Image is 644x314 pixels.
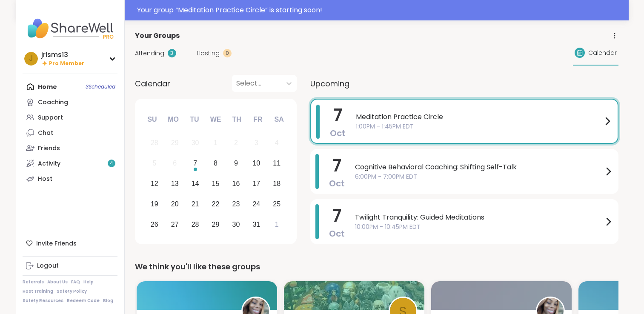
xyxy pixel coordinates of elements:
[255,137,258,148] div: 3
[23,279,44,285] a: Referrals
[356,112,602,122] span: Meditation Practice Circle
[152,157,156,169] div: 5
[273,198,280,210] div: 25
[193,157,197,169] div: 7
[268,154,286,173] div: Choose Saturday, October 11th, 2025
[151,178,158,189] div: 12
[135,31,180,41] span: Your Groups
[192,198,199,210] div: 21
[355,162,603,172] span: Cognitive Behavioral Coaching: Shifting Self-Talk
[110,160,113,167] span: 4
[192,219,199,230] div: 28
[164,110,183,129] div: Mo
[333,103,342,127] span: 7
[234,137,238,148] div: 2
[223,49,232,57] div: 0
[355,172,603,181] span: 6:00PM - 7:00PM EDT
[227,110,246,129] div: Th
[38,160,60,168] div: Activity
[273,178,280,189] div: 18
[23,258,117,274] a: Logout
[146,195,164,213] div: Choose Sunday, October 19th, 2025
[206,175,225,193] div: Choose Wednesday, October 15th, 2025
[38,114,63,122] div: Support
[232,198,240,210] div: 23
[166,154,184,173] div: Not available Monday, October 6th, 2025
[71,279,80,285] a: FAQ
[214,157,218,169] div: 8
[330,127,346,139] span: Oct
[23,140,117,156] a: Friends
[23,94,117,110] a: Coaching
[23,14,117,43] img: ShareWell Nav Logo
[252,178,260,189] div: 17
[227,195,245,213] div: Choose Thursday, October 23rd, 2025
[171,137,179,148] div: 29
[247,175,266,193] div: Choose Friday, October 17th, 2025
[268,195,286,213] div: Choose Saturday, October 25th, 2025
[146,154,164,173] div: Not available Sunday, October 5th, 2025
[332,154,341,177] span: 7
[186,154,204,173] div: Choose Tuesday, October 7th, 2025
[67,298,100,304] a: Redeem Code
[166,215,184,234] div: Choose Monday, October 27th, 2025
[227,154,245,173] div: Choose Thursday, October 9th, 2025
[206,195,225,213] div: Choose Wednesday, October 22nd, 2025
[166,134,184,152] div: Not available Monday, September 29th, 2025
[247,154,266,173] div: Choose Friday, October 10th, 2025
[186,215,204,234] div: Choose Tuesday, October 28th, 2025
[103,298,113,304] a: Blog
[146,134,164,152] div: Not available Sunday, September 28th, 2025
[171,198,179,210] div: 20
[252,198,260,210] div: 24
[206,110,225,129] div: We
[329,228,345,240] span: Oct
[83,279,94,285] a: Help
[23,156,117,171] a: Activity4
[23,125,117,140] a: Chat
[268,134,286,152] div: Not available Saturday, October 4th, 2025
[356,122,602,131] span: 1:00PM - 1:45PM EDT
[41,50,84,60] div: jrlsms13
[227,215,245,234] div: Choose Thursday, October 30th, 2025
[38,98,68,107] div: Coaching
[268,215,286,234] div: Choose Saturday, November 1st, 2025
[249,110,267,129] div: Fr
[23,288,53,294] a: Host Training
[206,134,225,152] div: Not available Wednesday, October 1st, 2025
[247,195,266,213] div: Choose Friday, October 24th, 2025
[227,175,245,193] div: Choose Thursday, October 16th, 2025
[23,298,63,304] a: Safety Resources
[355,212,603,223] span: Twilight Tranquility: Guided Meditations
[23,110,117,125] a: Support
[310,78,349,89] span: Upcoming
[135,261,618,273] div: We think you'll like these groups
[23,171,117,186] a: Host
[192,178,199,189] div: 14
[227,134,245,152] div: Not available Thursday, October 2nd, 2025
[275,219,279,230] div: 1
[212,219,220,230] div: 29
[151,219,158,230] div: 26
[151,198,158,210] div: 19
[234,157,238,169] div: 9
[49,60,84,67] span: Pro Member
[332,204,341,228] span: 7
[144,133,287,234] div: month 2025-10
[166,195,184,213] div: Choose Monday, October 20th, 2025
[135,78,170,89] span: Calendar
[173,157,177,169] div: 6
[329,177,345,189] span: Oct
[185,110,204,129] div: Tu
[38,144,60,153] div: Friends
[186,195,204,213] div: Choose Tuesday, October 21st, 2025
[38,129,53,137] div: Chat
[171,219,179,230] div: 27
[135,49,164,58] span: Attending
[171,178,179,189] div: 13
[166,175,184,193] div: Choose Monday, October 13th, 2025
[252,157,260,169] div: 10
[268,175,286,193] div: Choose Saturday, October 18th, 2025
[206,215,225,234] div: Choose Wednesday, October 29th, 2025
[143,110,161,129] div: Su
